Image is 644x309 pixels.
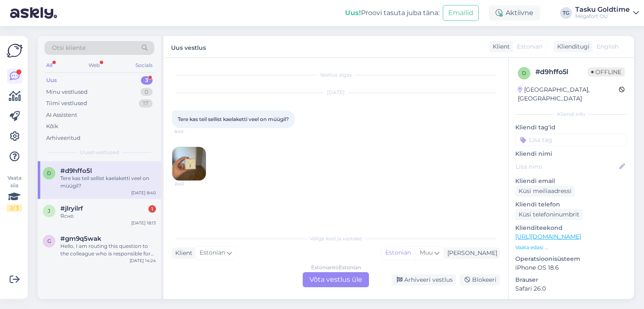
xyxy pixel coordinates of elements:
[80,149,119,156] span: Uued vestlused
[46,134,80,142] div: Arhiveeritud
[60,205,83,212] span: #jlryilrf
[46,88,88,96] div: Minu vestlused
[175,181,206,187] span: 8:40
[60,235,101,242] span: #gm9q5wak
[515,209,583,220] div: Küsi telefoninumbrit
[139,99,153,108] div: 17
[381,247,415,259] div: Estonian
[172,235,500,242] div: Valige keel ja vastake
[47,238,51,244] span: g
[60,212,156,220] div: Ясно
[515,111,627,118] div: Kliendi info
[515,263,627,272] p: iPhone OS 18.6
[172,71,500,79] div: Vestlus algas
[200,248,225,257] span: Estonian
[392,274,456,286] div: Arhiveeri vestlus
[515,276,627,284] p: Brauser
[60,175,156,190] div: Tere kas teil sellist kaelaketti veel on müügil?
[575,6,630,13] div: Tasku Goldtime
[87,60,101,71] div: Web
[7,174,22,212] div: Vaata siia
[515,233,581,240] a: [URL][DOMAIN_NAME]
[515,244,627,251] p: Vaata edasi ...
[345,9,361,17] b: Uus!
[518,85,619,103] div: [GEOGRAPHIC_DATA], [GEOGRAPHIC_DATA]
[140,88,153,96] div: 0
[443,5,479,21] button: Emailid
[575,6,639,20] a: Tasku GoldtimeMegafort OÜ
[48,208,50,214] span: j
[516,162,618,171] input: Lisa nimi
[515,185,575,197] div: Küsi meiliaadressi
[46,76,57,85] div: Uus
[46,122,58,131] div: Kõik
[44,60,54,71] div: All
[52,44,86,52] span: Otsi kliente
[515,134,627,146] input: Lisa tag
[172,249,192,257] div: Klient
[311,264,361,271] div: Estonian to Estonian
[148,205,156,213] div: 1
[597,42,618,51] span: English
[588,67,625,77] span: Offline
[515,123,627,132] p: Kliendi tag'id
[47,170,51,176] span: d
[515,255,627,263] p: Operatsioonisüsteem
[515,149,627,158] p: Kliendi nimi
[174,129,206,135] span: 8:40
[131,220,156,226] div: [DATE] 18:13
[575,13,630,20] div: Megafort OÜ
[444,249,497,257] div: [PERSON_NAME]
[515,200,627,209] p: Kliendi telefon
[7,204,22,212] div: 2 / 3
[172,89,500,96] div: [DATE]
[560,7,572,19] div: TG
[7,43,23,59] img: Askly Logo
[172,147,206,180] img: Attachment
[489,5,540,21] div: Aktiivne
[517,42,543,51] span: Estonian
[345,8,439,18] div: Proovi tasuta juba täna:
[131,190,156,196] div: [DATE] 8:40
[178,116,289,122] span: Tere kas teil sellist kaelaketti veel on müügil?
[130,257,156,264] div: [DATE] 14:24
[460,274,500,286] div: Blokeeri
[420,249,433,256] span: Muu
[46,111,77,119] div: AI Assistent
[46,99,87,108] div: Tiimi vestlused
[522,70,526,76] span: d
[141,76,153,85] div: 3
[515,177,627,185] p: Kliendi email
[515,224,627,232] p: Klienditeekond
[489,42,510,51] div: Klient
[515,284,627,293] p: Safari 26.0
[134,60,154,71] div: Socials
[303,272,369,287] div: Võta vestlus üle
[60,242,156,257] div: Hello, I am routing this question to the colleague who is responsible for this topic. The reply m...
[60,167,92,175] span: #d9hffo5l
[171,41,206,52] label: Uus vestlus
[535,67,588,77] div: # d9hffo5l
[554,42,589,51] div: Klienditugi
